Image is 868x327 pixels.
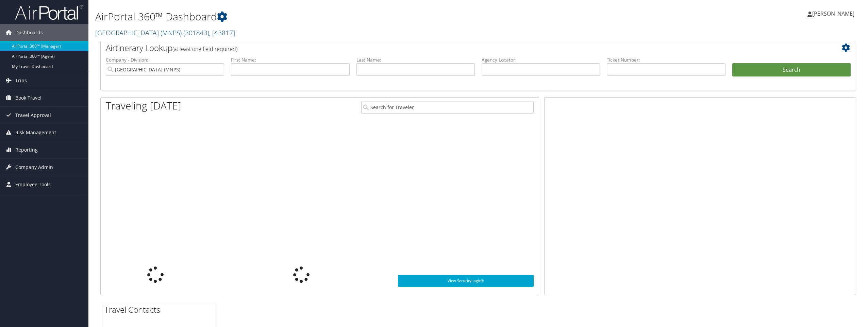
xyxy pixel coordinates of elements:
img: airportal-logo.png [15,4,83,20]
button: Search [732,63,851,77]
span: (at least one field required) [172,45,237,53]
span: Reporting [15,141,38,158]
label: First Name: [231,56,349,63]
label: Company - Division: [106,56,224,63]
h2: Travel Contacts [104,304,216,315]
h2: Airtinerary Lookup [106,42,788,54]
span: Travel Approval [15,107,51,124]
span: Employee Tools [15,176,51,193]
label: Agency Locator: [482,56,600,63]
h1: AirPortal 360™ Dashboard [95,10,606,24]
a: [GEOGRAPHIC_DATA] (MNPS) [95,28,235,37]
span: , [ 43817 ] [209,28,235,37]
span: [PERSON_NAME] [812,10,854,17]
span: Company Admin [15,159,53,176]
span: ( 301843 ) [183,28,209,37]
input: Search for Traveler [361,101,534,114]
span: Risk Management [15,124,56,141]
span: Trips [15,72,27,89]
a: View SecurityLogic® [398,275,534,287]
a: [PERSON_NAME] [807,3,861,24]
h1: Traveling [DATE] [106,99,181,113]
span: Dashboards [15,24,43,41]
label: Ticket Number: [607,56,725,63]
label: Last Name: [356,56,475,63]
span: Book Travel [15,89,41,106]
